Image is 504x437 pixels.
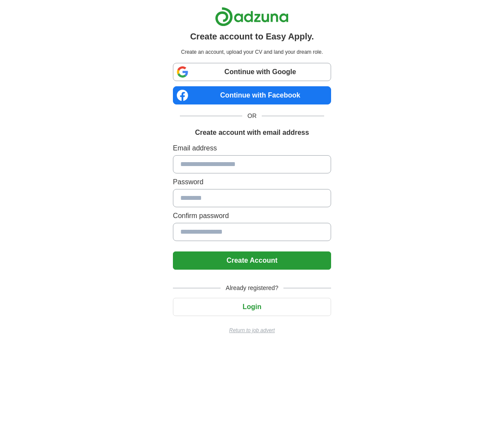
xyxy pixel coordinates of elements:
a: Return to job advert [173,326,331,334]
a: Login [173,303,331,310]
button: Create Account [173,251,331,270]
p: Create an account, upload your CV and land your dream role. [175,48,329,56]
h1: Create account with email address [195,127,309,138]
h1: Create account to Easy Apply. [190,30,314,43]
a: Continue with Facebook [173,86,331,104]
a: Continue with Google [173,63,331,81]
span: OR [242,111,262,121]
span: Already registered? [221,284,283,293]
label: Email address [173,143,331,153]
img: Adzuna logo [215,7,289,26]
label: Password [173,177,331,187]
button: Login [173,298,331,316]
label: Confirm password [173,211,331,221]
